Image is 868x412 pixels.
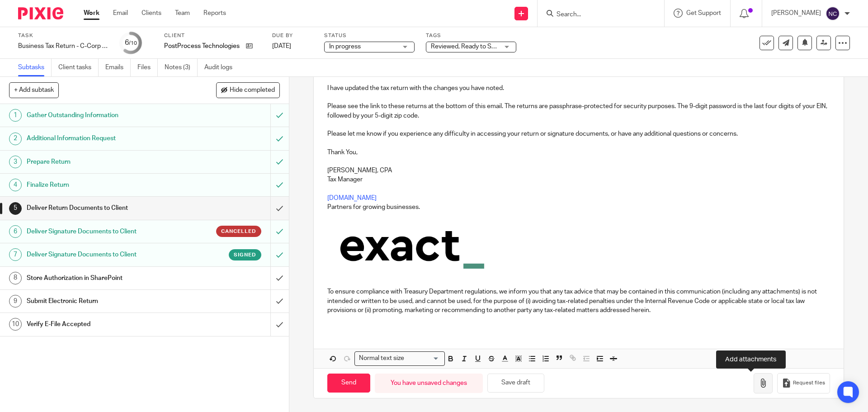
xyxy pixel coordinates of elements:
img: Image [327,221,496,275]
h1: Deliver Return Documents to Client [27,201,183,215]
a: Work [84,9,99,18]
p: [PERSON_NAME], CPA [327,166,830,175]
h1: Verify E-File Accepted [27,317,183,331]
p: Thank You, [327,148,830,157]
p: [PERSON_NAME] [771,9,821,18]
button: Hide completed [216,82,280,98]
div: 9 [9,295,22,308]
span: Hide completed [230,87,275,94]
small: /10 [129,41,137,46]
button: + Add subtask [9,82,59,98]
h1: Submit Electronic Return [27,294,183,308]
button: Save draft [487,374,544,393]
a: Files [137,59,158,76]
input: Search for option [407,354,439,363]
h1: Gather Outstanding Information [27,109,183,122]
div: You have unsaved changes [375,374,483,393]
span: [DATE] [272,43,291,49]
div: 6 [9,225,22,238]
a: Subtasks [18,59,52,76]
a: Team [175,9,190,18]
p: I have updated the tax return with the changes you have noted. [327,84,830,93]
span: Request files [793,379,825,387]
div: 10 [9,318,22,331]
span: Get Support [686,10,721,16]
input: Send [327,374,370,393]
span: Normal text size [357,354,406,363]
p: To ensure compliance with Treasury Department regulations, we inform you that any tax advice that... [327,287,830,315]
span: Reviewed, Ready to Send + 2 [431,43,512,50]
h1: Finalize Return [27,178,183,192]
h1: Additional Information Request [27,132,183,145]
span: Cancelled [221,227,256,235]
div: 7 [9,248,22,261]
div: 6 [125,38,137,48]
label: Status [324,32,415,39]
h1: Deliver Signature Documents to Client [27,225,183,238]
div: 5 [9,202,22,215]
a: Clients [142,9,161,18]
h1: Deliver Signature Documents to Client [27,248,183,261]
div: 1 [9,109,22,122]
label: Client [164,32,261,39]
p: Partners for growing businesses. [327,203,830,212]
div: 2 [9,133,22,145]
div: 3 [9,156,22,168]
a: Client tasks [58,59,99,76]
a: Emails [105,59,131,76]
div: 8 [9,272,22,284]
p: PostProcess Technologies Inc [164,42,241,51]
span: Signed [234,251,256,259]
a: Email [113,9,128,18]
span: In progress [329,43,361,50]
p: Please let me know if you experience any difficulty in accessing your return or signature documen... [327,129,830,138]
h1: Prepare Return [27,155,183,169]
p: Please see the link to these returns at the bottom of this email. The returns are passphrase-prot... [327,102,830,120]
img: svg%3E [826,6,840,21]
div: 4 [9,179,22,191]
div: Search for option [354,351,445,365]
a: Reports [203,9,226,18]
label: Due by [272,32,313,39]
button: Request files [777,373,830,393]
h1: Store Authorization in SharePoint [27,271,183,285]
a: Audit logs [204,59,239,76]
p: Tax Manager [327,175,830,184]
label: Tags [426,32,516,39]
a: [DOMAIN_NAME] [327,195,377,201]
img: Pixie [18,7,63,19]
a: Notes (3) [165,59,198,76]
label: Task [18,32,108,39]
div: Business Tax Return - C-Corp - On Extension [18,42,108,51]
input: Search [556,11,637,19]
